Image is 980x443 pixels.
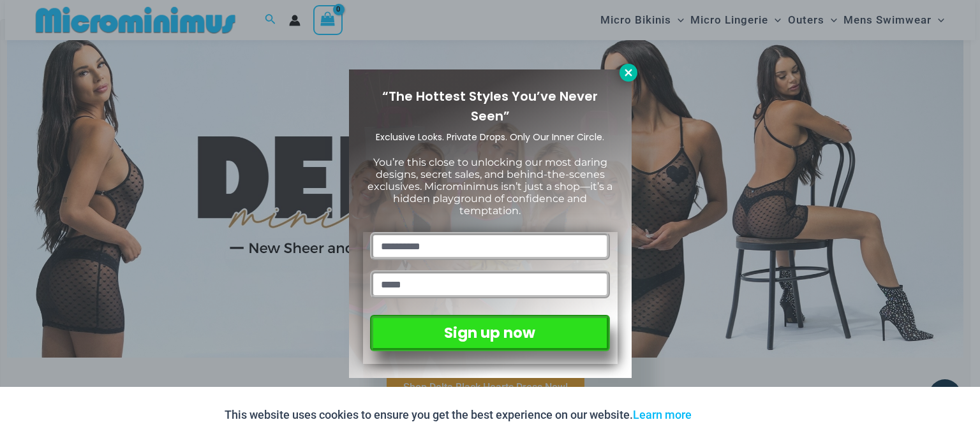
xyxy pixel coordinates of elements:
span: Exclusive Looks. Private Drops. Only Our Inner Circle. [376,131,604,143]
span: “The Hottest Styles You’ve Never Seen” [382,87,598,125]
a: Learn more [633,408,692,421]
button: Sign up now [370,315,609,351]
span: You’re this close to unlocking our most daring designs, secret sales, and behind-the-scenes exclu... [367,156,612,217]
button: Close [620,64,637,82]
button: Accept [701,400,755,430]
p: This website uses cookies to ensure you get the best experience on our website. [225,405,692,425]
